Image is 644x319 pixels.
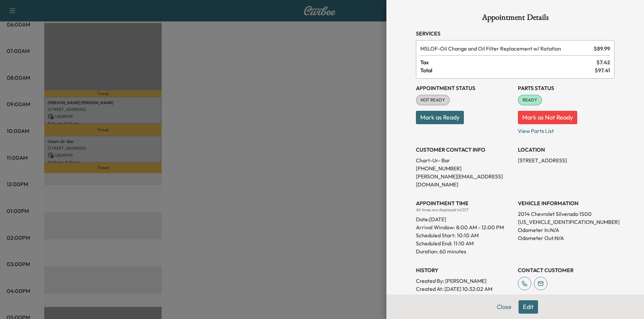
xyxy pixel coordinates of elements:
[420,45,591,53] span: Oil Change and Oil Filter Replacement w/ Rotation
[519,97,541,103] span: READY
[519,300,538,314] button: Edit
[457,231,479,239] p: 10:10 AM
[594,45,610,53] span: $ 89.99
[453,239,474,247] p: 11:10 AM
[416,207,513,213] div: All times are displayed in CDT
[596,58,610,66] span: $ 7.42
[416,13,614,24] h1: Appointment Details
[518,218,614,226] p: [US_VEHICLE_IDENTIFICATION_NUMBER]
[416,223,513,231] p: Arrival Window:
[417,97,449,103] span: NOT READY
[416,164,513,172] p: [PHONE_NUMBER]
[416,231,455,239] p: Scheduled Start:
[518,210,614,218] p: 2014 Chevrolet Silverado 1500
[518,156,614,164] p: [STREET_ADDRESS]
[416,247,513,255] p: Duration: 60 minutes
[416,285,513,293] p: Created At : [DATE] 10:32:02 AM
[416,29,614,37] h3: Services
[416,277,513,285] p: Created By : [PERSON_NAME]
[518,234,614,242] p: Odometer Out: N/A
[456,223,504,231] span: 8:00 AM - 12:00 PM
[518,146,614,154] h3: LOCATION
[416,266,513,274] h3: History
[518,84,614,92] h3: Parts Status
[416,84,513,92] h3: Appointment Status
[518,111,577,124] button: Mark as Not Ready
[416,146,513,154] h3: CUSTOMER CONTACT INFO
[416,111,464,124] button: Mark as Ready
[518,266,614,274] h3: CONTACT CUSTOMER
[518,124,614,135] p: View Parts List
[595,66,610,74] span: $ 97.41
[416,156,513,164] p: Chart-Ur- Bar
[416,239,452,247] p: Scheduled End:
[416,172,513,188] p: [PERSON_NAME][EMAIL_ADDRESS][DOMAIN_NAME]
[518,226,614,234] p: Odometer In: N/A
[492,300,516,314] button: Close
[420,66,595,74] span: Total
[420,58,596,66] span: Tax
[518,199,614,207] h3: VEHICLE INFORMATION
[416,213,513,223] div: Date: [DATE]
[416,199,513,207] h3: APPOINTMENT TIME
